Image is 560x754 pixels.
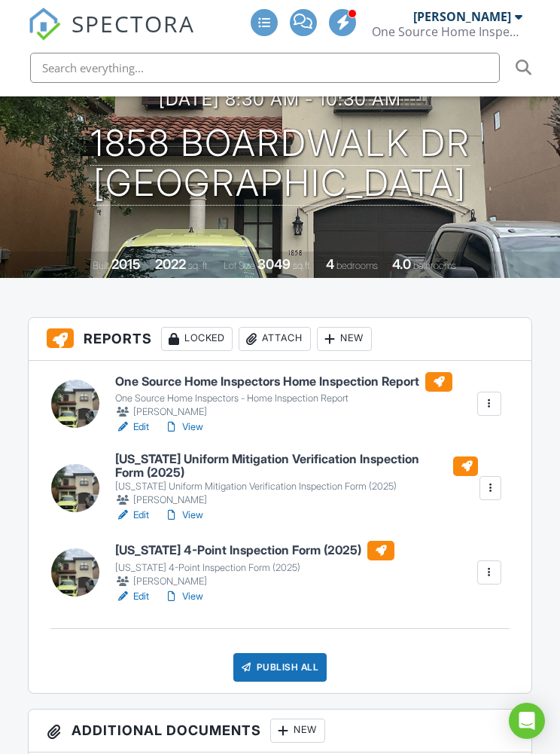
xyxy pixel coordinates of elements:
div: [PERSON_NAME] [115,404,452,420]
div: [PERSON_NAME] [115,493,478,508]
span: Built [93,260,109,271]
div: Open Intercom Messenger [509,703,545,739]
div: [US_STATE] Uniform Mitigation Verification Inspection Form (2025) [115,481,478,493]
span: Lot Size [224,260,255,271]
span: sq.ft. [293,260,312,271]
a: View [164,420,203,435]
h6: [US_STATE] Uniform Mitigation Verification Inspection Form (2025) [115,453,478,479]
h6: One Source Home Inspectors Home Inspection Report [115,372,452,392]
h3: Reports [29,318,531,361]
h3: [DATE] 8:30 am - 10:30 am [159,89,401,109]
a: [US_STATE] Uniform Mitigation Verification Inspection Form (2025) [US_STATE] Uniform Mitigation V... [115,453,478,508]
h6: [US_STATE] 4-Point Inspection Form (2025) [115,541,394,560]
img: The Best Home Inspection Software - Spectora [28,8,61,41]
span: SPECTORA [72,8,195,39]
a: View [164,508,203,523]
div: [PERSON_NAME] [413,9,511,24]
div: New [270,719,325,743]
h3: Additional Documents [29,710,531,752]
span: bathrooms [413,260,456,271]
div: Publish All [233,653,327,682]
a: Edit [115,508,149,523]
div: New [317,327,372,351]
div: Attach [239,327,311,351]
div: 3049 [257,256,291,272]
a: Edit [115,420,149,435]
div: 2022 [155,256,186,272]
a: SPECTORA [28,20,195,52]
span: sq. ft. [188,260,209,271]
a: View [164,589,203,604]
a: Edit [115,589,149,604]
div: 4.0 [392,256,411,272]
a: [US_STATE] 4-Point Inspection Form (2025) [US_STATE] 4-Point Inspection Form (2025) [PERSON_NAME] [115,541,394,589]
div: Locked [161,327,233,351]
div: 4 [326,256,334,272]
div: [PERSON_NAME] [115,574,394,589]
div: One Source Home Inspectors [372,24,522,39]
input: Search everything... [30,53,500,83]
span: bedrooms [336,260,378,271]
a: One Source Home Inspectors Home Inspection Report One Source Home Inspectors - Home Inspection Re... [115,372,452,420]
div: [US_STATE] 4-Point Inspection Form (2025) [115,562,394,574]
div: One Source Home Inspectors - Home Inspection Report [115,392,452,404]
div: 2015 [111,256,141,272]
